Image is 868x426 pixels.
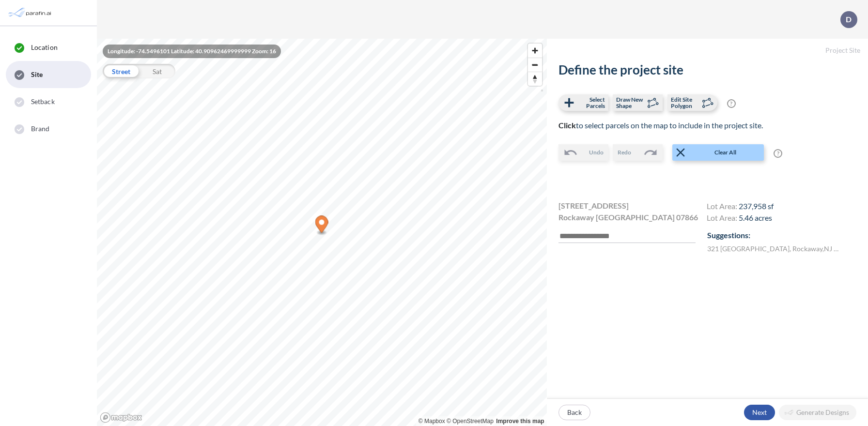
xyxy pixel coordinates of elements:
p: D [846,15,852,24]
p: Suggestions: [707,229,856,241]
span: Site [31,70,43,79]
a: Mapbox [418,418,445,425]
button: Next [744,405,775,420]
span: Location [31,43,58,52]
button: Zoom out [528,58,542,72]
div: Street [103,64,139,78]
h5: Project Site [547,39,868,62]
span: 237,958 sf [739,201,774,211]
span: Redo [618,148,631,157]
span: Brand [31,124,50,134]
canvas: Map [97,39,547,426]
a: Mapbox homepage [100,412,142,423]
span: [STREET_ADDRESS] [558,200,629,212]
button: Redo [613,144,663,161]
div: Sat [139,64,175,78]
h4: Lot Area: [707,201,774,213]
span: 5.46 acres [739,213,772,222]
button: Zoom in [528,44,542,58]
button: Back [558,405,590,420]
img: Parafin [7,4,54,22]
p: Back [567,408,582,417]
button: Clear All [672,144,764,161]
span: Rockaway [GEOGRAPHIC_DATA] 07866 [558,212,698,223]
h4: Lot Area: [707,213,774,225]
h2: Define the project site [558,62,856,77]
span: to select parcels on the map to include in the project site. [558,121,763,130]
span: ? [727,99,736,108]
div: Map marker [315,216,328,236]
span: Undo [589,148,604,157]
span: Edit Site Polygon [671,96,699,109]
span: Select Parcels [576,96,605,109]
button: Undo [558,144,608,161]
span: Zoom out [528,58,542,72]
span: ? [774,149,782,158]
a: Improve this map [496,418,544,425]
b: Click [558,121,576,130]
button: Reset bearing to north [528,72,542,86]
span: Setback [31,97,55,106]
a: OpenStreetMap [447,418,494,425]
div: Longitude: -74.5496101 Latitude: 40.90962469999999 Zoom: 16 [103,45,281,58]
span: Draw New Shape [616,96,645,109]
label: 321 [GEOGRAPHIC_DATA] , Rockaway , NJ 07866 , US [707,243,841,254]
span: Clear All [688,148,763,157]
